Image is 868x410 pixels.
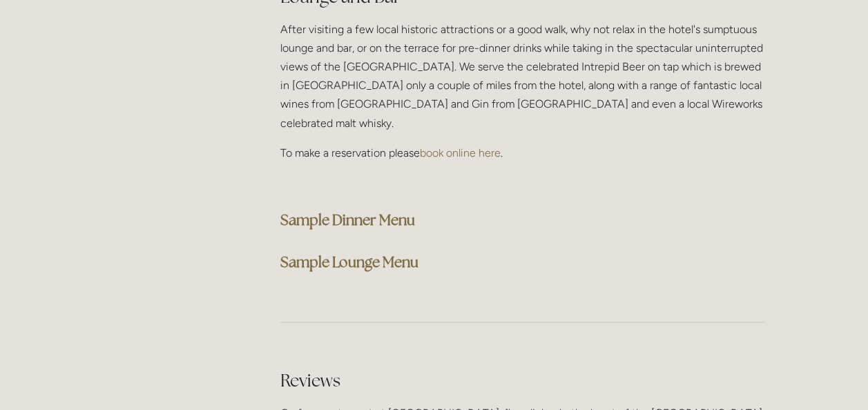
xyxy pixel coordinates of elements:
[280,368,764,392] h2: Reviews
[280,20,764,133] p: After visiting a few local historic attractions or a good walk, why not relax in the hotel's sump...
[280,144,764,162] p: To make a reservation please .
[280,211,415,229] a: Sample Dinner Menu
[280,253,418,271] a: Sample Lounge Menu
[420,146,501,159] a: book online here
